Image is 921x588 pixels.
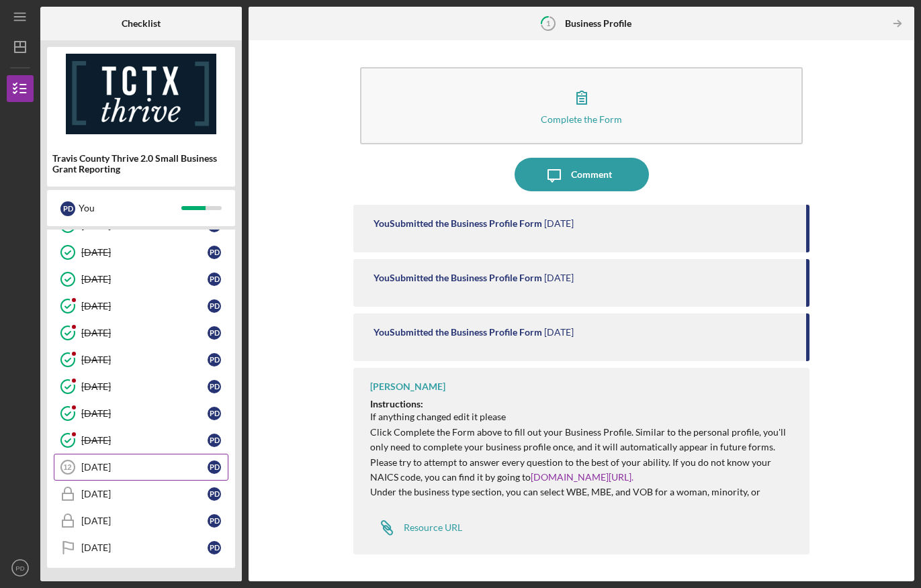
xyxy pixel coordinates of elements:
p: Click Complete the Form above to fill out your Business Profile. Similar to the personal profile,... [370,425,797,455]
div: P D [208,541,221,554]
button: PD [7,554,34,581]
div: [PERSON_NAME] [370,381,445,392]
a: 12[DATE]PD [54,454,228,481]
div: Complete the Form [541,114,622,124]
div: [DATE] [81,301,208,311]
div: [DATE] [81,489,208,499]
a: [DATE]PD [54,481,228,507]
div: P D [208,246,221,259]
a: [DATE]PD [54,373,228,400]
time: 2025-01-24 18:18 [544,218,574,229]
time: 2025-01-17 18:35 [544,327,574,338]
a: [DATE]PD [54,427,228,454]
a: [DATE]PD [54,534,228,561]
tspan: 12 [63,463,71,471]
div: Travis County Thrive 2.0 Small Business Grant Reporting [52,153,230,175]
p: If anything changed edit it please [370,409,797,424]
div: P D [208,353,221,366]
a: [DOMAIN_NAME][URL]. [531,471,633,483]
div: P D [208,273,221,286]
div: P D [208,487,221,501]
div: You [79,197,181,219]
div: P D [208,326,221,340]
a: [DATE]PD [54,320,228,346]
div: P D [208,407,221,420]
button: Complete the Form [360,67,803,144]
text: PD [15,565,24,572]
div: [DATE] [81,542,208,553]
div: P D [208,434,221,447]
button: Comment [515,158,649,191]
div: [DATE] [81,408,208,419]
a: [DATE]PD [54,400,228,427]
a: [DATE]PD [54,346,228,373]
a: [DATE]PD [54,266,228,293]
tspan: 1 [546,19,550,28]
div: P D [208,380,221,393]
div: [DATE] [81,274,208,285]
a: [DATE]PD [54,293,228,320]
b: Business Profile [565,18,631,29]
div: You Submitted the Business Profile Form [374,273,542,283]
a: [DATE]PD [54,239,228,266]
div: [DATE] [81,381,208,392]
div: [DATE] [81,462,208,473]
a: Resource URL [370,514,462,541]
div: Comment [571,158,612,191]
p: Please try to attempt to answer every question to the best of your ability. If you do not know yo... [370,455,797,485]
img: Product logo [47,54,235,134]
a: [DATE]PD [54,507,228,534]
div: P D [60,201,75,216]
div: You Submitted the Business Profile Form [374,327,542,338]
div: P D [208,514,221,528]
div: Resource URL [404,522,462,533]
div: [DATE] [81,435,208,446]
strong: Instructions: [370,398,423,409]
time: 2025-01-17 18:35 [544,273,574,283]
div: [DATE] [81,516,208,526]
div: [DATE] [81,354,208,365]
div: P D [208,299,221,313]
p: Under the business type section, you can select WBE, MBE, and VOB for a woman, minority, or veter... [370,485,797,530]
div: You Submitted the Business Profile Form [374,218,542,229]
div: [DATE] [81,328,208,338]
div: [DATE] [81,247,208,258]
b: Checklist [122,18,161,29]
div: P D [208,460,221,474]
